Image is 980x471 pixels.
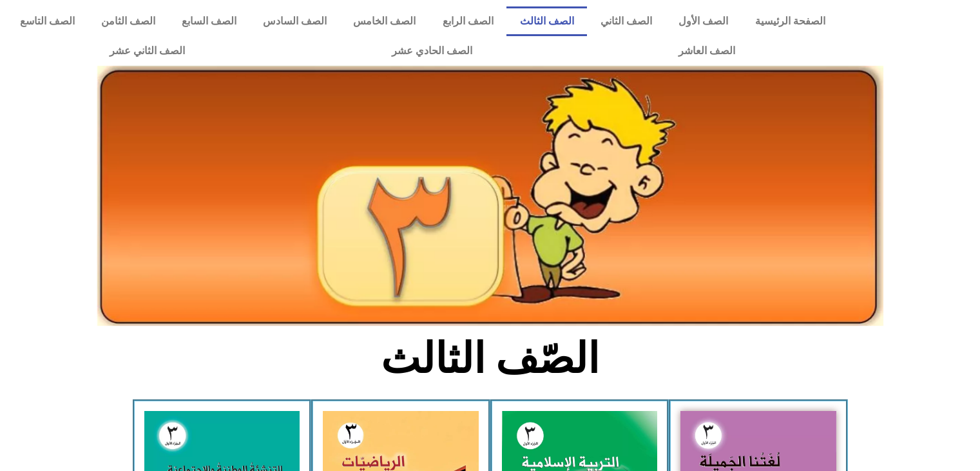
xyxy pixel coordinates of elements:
[340,6,429,36] a: الصف الخامس
[575,36,838,66] a: الصف العاشر
[168,6,249,36] a: الصف السابع
[429,6,506,36] a: الصف الرابع
[506,6,587,36] a: الصف الثالث
[277,334,703,384] h2: الصّف الثالث
[6,36,288,66] a: الصف الثاني عشر
[742,6,838,36] a: الصفحة الرئيسية
[587,6,665,36] a: الصف الثاني
[88,6,168,36] a: الصف الثامن
[666,6,742,36] a: الصف الأول
[288,36,575,66] a: الصف الحادي عشر
[250,6,340,36] a: الصف السادس
[6,6,88,36] a: الصف التاسع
